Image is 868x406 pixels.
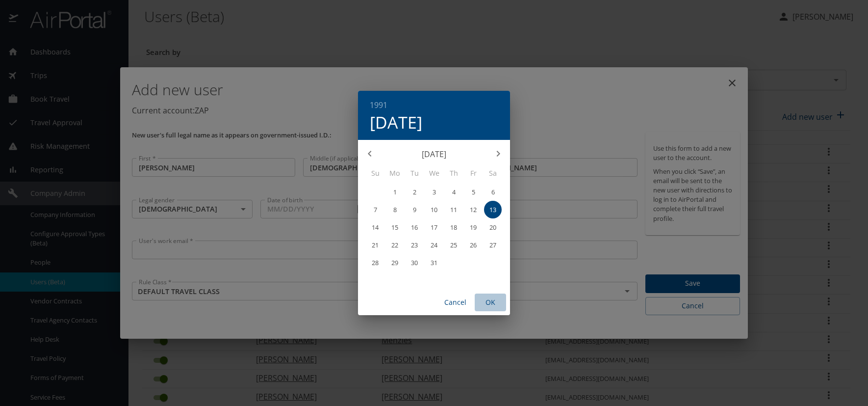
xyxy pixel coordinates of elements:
[489,242,496,248] p: 27
[470,242,477,248] p: 26
[433,189,436,195] p: 3
[431,224,437,231] p: 17
[406,236,423,254] button: 23
[425,183,443,201] button: 3
[372,260,379,266] p: 28
[445,183,462,201] button: 4
[452,189,456,195] p: 4
[391,224,398,231] p: 15
[484,218,502,236] button: 20
[372,224,379,231] p: 14
[411,260,418,266] p: 30
[391,242,398,248] p: 22
[406,168,423,179] span: Tu
[374,207,377,213] p: 7
[366,218,384,236] button: 14
[411,224,418,231] p: 16
[425,168,443,179] span: We
[413,207,416,213] p: 9
[450,242,457,248] p: 25
[425,254,443,271] button: 31
[464,201,482,218] button: 12
[393,189,397,195] p: 1
[386,218,404,236] button: 15
[464,183,482,201] button: 5
[406,254,423,271] button: 30
[489,207,496,213] p: 13
[445,168,462,179] span: Th
[386,201,404,218] button: 8
[425,236,443,254] button: 24
[386,168,404,179] span: Mo
[470,224,477,231] p: 19
[484,201,502,218] button: 13
[370,112,422,133] button: [DATE]
[439,294,471,312] button: Cancel
[411,242,418,248] p: 23
[431,207,437,213] p: 10
[393,207,397,213] p: 8
[366,201,384,218] button: 7
[464,236,482,254] button: 26
[464,218,482,236] button: 19
[475,294,506,312] button: OK
[366,236,384,254] button: 21
[372,242,379,248] p: 21
[370,98,387,112] button: 1991
[472,189,475,195] p: 5
[406,201,423,218] button: 9
[366,168,384,179] span: Su
[366,254,384,271] button: 28
[479,297,502,309] span: OK
[445,201,462,218] button: 11
[464,168,482,179] span: Fr
[425,201,443,218] button: 10
[445,236,462,254] button: 25
[443,297,467,309] span: Cancel
[450,224,457,231] p: 18
[484,236,502,254] button: 27
[386,254,404,271] button: 29
[391,260,398,266] p: 29
[406,218,423,236] button: 16
[445,218,462,236] button: 18
[484,168,502,179] span: Sa
[489,224,496,231] p: 20
[431,260,437,266] p: 31
[470,207,477,213] p: 12
[491,189,495,195] p: 6
[386,183,404,201] button: 1
[382,148,486,160] p: [DATE]
[425,218,443,236] button: 17
[413,189,416,195] p: 2
[450,207,457,213] p: 11
[431,242,437,248] p: 24
[406,183,423,201] button: 2
[484,183,502,201] button: 6
[386,236,404,254] button: 22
